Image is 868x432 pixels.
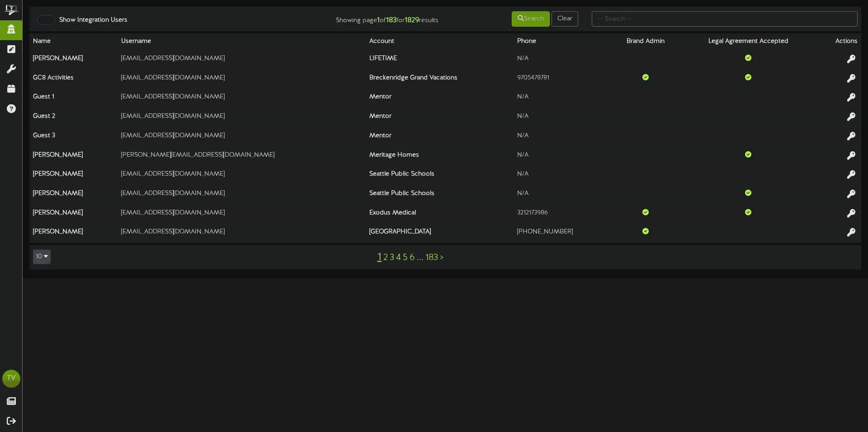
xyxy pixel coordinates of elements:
th: Username [118,33,366,50]
td: N/A [514,166,611,186]
th: [PERSON_NAME] [29,50,118,70]
th: Guest 2 [29,108,118,128]
th: Seattle Public Schools [366,185,514,204]
a: 5 [403,253,408,263]
th: Phone [514,33,611,50]
td: [EMAIL_ADDRESS][DOMAIN_NAME] [118,185,366,204]
th: Mentor [366,89,514,108]
th: Breckenridge Grand Vacations [366,70,514,89]
td: [EMAIL_ADDRESS][DOMAIN_NAME] [118,224,366,243]
th: Seattle Public Schools [366,166,514,186]
th: LIFETIME [366,50,514,70]
th: Guest 1 [29,89,118,108]
strong: 1829 [405,16,419,24]
a: 3 [390,253,394,263]
td: [EMAIL_ADDRESS][DOMAIN_NAME] [118,70,366,89]
td: N/A [514,89,611,108]
button: Clear [552,11,578,27]
td: [EMAIL_ADDRESS][DOMAIN_NAME] [118,89,366,108]
th: Guest 3 [29,127,118,147]
td: [EMAIL_ADDRESS][DOMAIN_NAME] [118,127,366,147]
div: Showing page of for results [306,10,445,26]
td: N/A [514,50,611,70]
td: 3212173986 [514,204,611,224]
td: 9705478781 [514,70,611,89]
th: [GEOGRAPHIC_DATA] [366,224,514,243]
a: 6 [410,253,415,263]
th: Legal Agreement Accepted [681,33,816,50]
td: N/A [514,108,611,128]
th: Name [29,33,118,50]
a: 2 [383,253,388,263]
td: N/A [514,185,611,204]
th: [PERSON_NAME] [29,147,118,166]
th: Mentor [366,127,514,147]
button: 10 [33,250,51,264]
td: [EMAIL_ADDRESS][DOMAIN_NAME] [118,50,366,70]
th: GC8 Activities [29,70,118,89]
th: [PERSON_NAME] [29,224,118,243]
td: N/A [514,147,611,166]
th: [PERSON_NAME] [29,166,118,186]
td: [EMAIL_ADDRESS][DOMAIN_NAME] [118,166,366,186]
a: 183 [425,253,438,263]
td: [PHONE_NUMBER] [514,224,611,243]
td: [EMAIL_ADDRESS][DOMAIN_NAME] [118,204,366,224]
th: Exodus Medical [366,204,514,224]
td: N/A [514,127,611,147]
th: Account [366,33,514,50]
th: Mentor [366,108,514,128]
button: Search [512,11,550,27]
strong: 183 [386,16,396,24]
th: Actions [816,33,861,50]
strong: 1 [377,16,380,24]
th: Brand Admin [611,33,681,50]
a: 4 [396,253,401,263]
td: [EMAIL_ADDRESS][DOMAIN_NAME] [118,108,366,128]
td: [PERSON_NAME][EMAIL_ADDRESS][DOMAIN_NAME] [118,147,366,166]
th: [PERSON_NAME] [29,204,118,224]
a: 1 [377,251,382,263]
input: -- Search -- [592,11,858,27]
a: > [440,253,443,263]
label: Show Integration Users [52,16,127,25]
a: ... [417,253,424,263]
th: Meritage Homes [366,147,514,166]
div: TV [2,370,20,388]
th: [PERSON_NAME] [29,185,118,204]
